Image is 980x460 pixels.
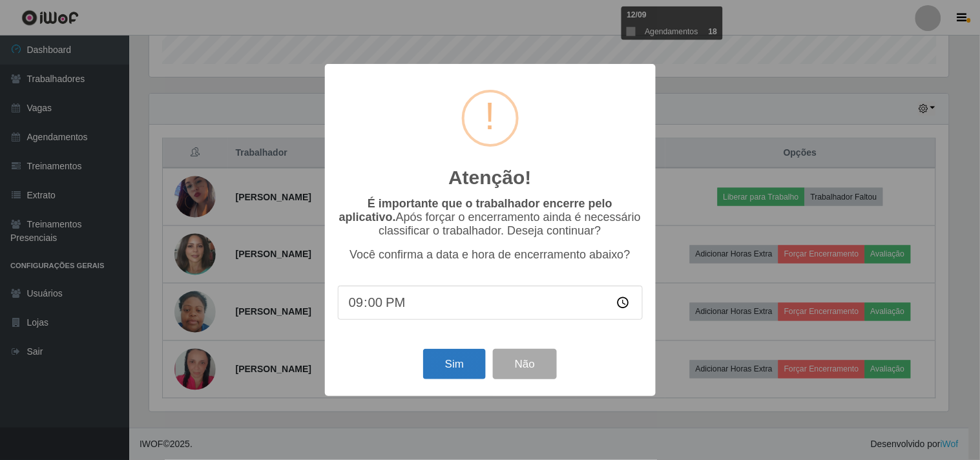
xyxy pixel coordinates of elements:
p: Você confirma a data e hora de encerramento abaixo? [338,248,643,262]
button: Não [493,349,557,379]
b: É importante que o trabalhador encerre pelo aplicativo. [339,197,612,224]
button: Sim [423,349,486,379]
h2: Atenção! [448,166,531,189]
p: Após forçar o encerramento ainda é necessário classificar o trabalhador. Deseja continuar? [338,197,643,238]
